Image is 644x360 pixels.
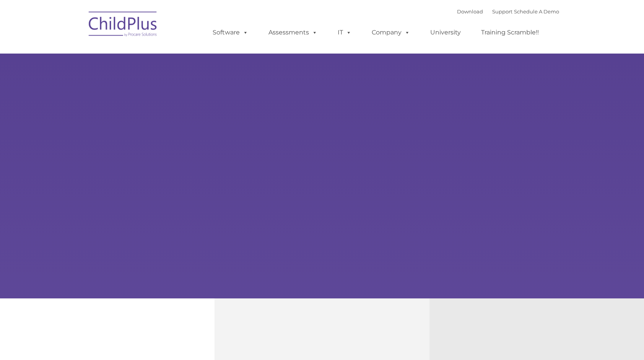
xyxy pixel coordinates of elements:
[364,25,418,40] a: Company
[514,8,559,15] a: Schedule A Demo
[261,25,325,40] a: Assessments
[473,25,546,40] a: Training Scramble!!
[85,6,161,44] img: ChildPlus by Procare Solutions
[457,8,483,15] a: Download
[330,25,359,40] a: IT
[492,8,512,15] a: Support
[457,8,559,15] font: |
[423,25,468,40] a: University
[205,25,256,40] a: Software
